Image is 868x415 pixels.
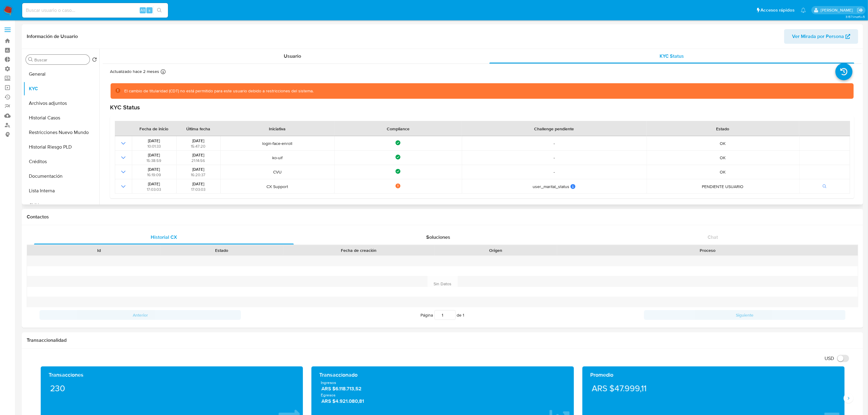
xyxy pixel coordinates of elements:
div: Proceso [561,247,854,253]
span: s [149,7,150,13]
span: Chat [708,234,718,241]
span: KYC Status [660,53,684,60]
span: Alt [140,7,145,13]
p: ludmila.lanatti@mercadolibre.com [821,7,855,13]
span: 1 [463,312,465,318]
span: Ver Mirada por Persona [792,29,844,44]
div: Origen [439,247,553,253]
button: Siguiente [644,310,846,320]
p: Actualizado hace 2 meses [110,69,159,74]
button: search-icon [153,6,166,15]
span: Página de [421,310,465,320]
span: Usuario [284,53,301,60]
button: Ver Mirada por Persona [784,29,858,44]
div: Id [42,247,156,253]
button: Lista Interna [23,183,99,198]
h1: Transaccionalidad [27,337,858,343]
button: Archivos adjuntos [23,96,99,111]
h1: Información de Usuario [27,33,78,39]
button: CVU [23,198,99,213]
h1: Contactos [27,214,858,220]
button: Historial Casos [23,111,99,125]
a: Notificaciones [801,8,806,13]
input: Buscar usuario o caso... [22,6,168,14]
input: Buscar [34,57,87,63]
div: Estado [165,247,279,253]
button: Volver al orden por defecto [92,57,97,64]
span: Historial CX [151,234,177,241]
button: Buscar [28,57,33,62]
button: Documentación [23,169,99,183]
span: Accesos rápidos [761,7,795,13]
span: Soluciones [426,234,450,241]
button: Restricciones Nuevo Mundo [23,125,99,140]
button: Anterior [39,310,241,320]
a: Salir [857,7,863,13]
div: Fecha de creación [287,247,430,253]
button: Historial Riesgo PLD [23,140,99,154]
button: KYC [23,81,99,96]
button: Créditos [23,154,99,169]
button: General [23,67,99,81]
